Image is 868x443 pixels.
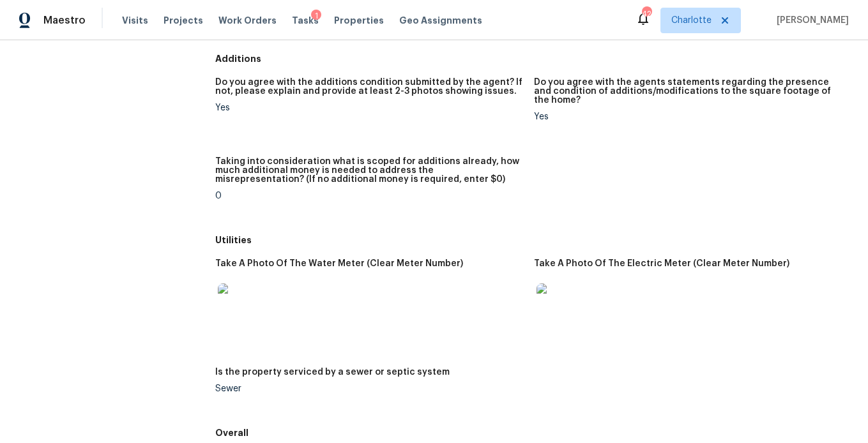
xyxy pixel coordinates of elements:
[215,52,853,65] h5: Additions
[534,112,842,121] div: Yes
[215,103,524,112] div: Yes
[215,157,524,184] h5: Taking into consideration what is scoped for additions already, how much additional money is need...
[534,259,789,268] h5: Take A Photo Of The Electric Meter (Clear Meter Number)
[642,8,651,20] div: 42
[311,10,321,22] div: 1
[334,14,384,27] span: Properties
[218,14,277,27] span: Work Orders
[215,426,853,439] h5: Overall
[215,368,450,377] h5: Is the property serviced by a sewer or septic system
[215,191,524,200] div: 0
[772,14,849,27] span: [PERSON_NAME]
[43,14,86,27] span: Maestro
[215,259,463,268] h5: Take A Photo Of The Water Meter (Clear Meter Number)
[215,78,524,96] h5: Do you agree with the additions condition submitted by the agent? If not, please explain and prov...
[215,234,853,246] h5: Utilities
[292,16,319,25] span: Tasks
[215,384,524,393] div: Sewer
[534,78,842,105] h5: Do you agree with the agents statements regarding the presence and condition of additions/modific...
[164,14,203,27] span: Projects
[399,14,482,27] span: Geo Assignments
[671,14,712,27] span: Charlotte
[122,14,148,27] span: Visits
